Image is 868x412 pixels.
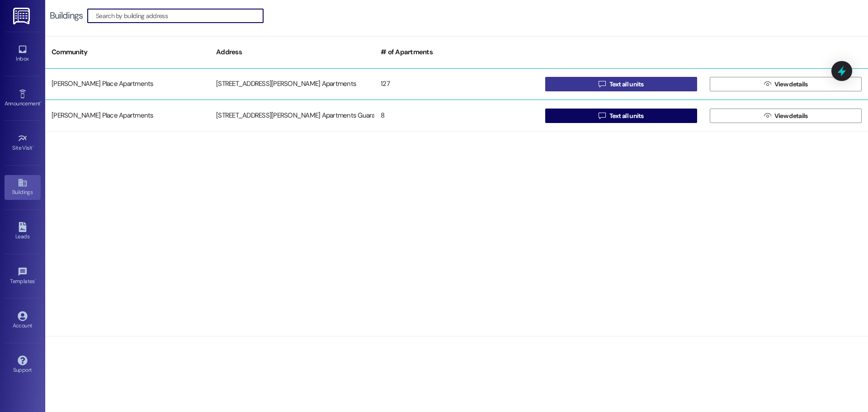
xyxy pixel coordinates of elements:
[96,9,263,22] input: Search by building address
[774,80,808,89] span: View details
[764,112,771,119] i: 
[374,75,539,93] div: 127
[599,112,605,119] i: 
[45,107,210,125] div: [PERSON_NAME] Place Apartments
[5,308,41,333] a: Account
[5,42,41,66] a: Inbox
[609,111,644,121] span: Text all units
[210,75,374,93] div: [STREET_ADDRESS][PERSON_NAME] Apartments
[5,131,41,155] a: Site Visit •
[710,109,862,123] button: View details
[50,11,83,20] div: Buildings
[764,81,771,88] i: 
[374,41,539,63] div: # of Apartments
[33,143,34,150] span: •
[5,175,41,199] a: Buildings
[5,219,41,244] a: Leads
[45,41,210,63] div: Community
[545,109,697,123] button: Text all units
[599,81,605,88] i: 
[5,264,41,289] a: Templates •
[13,8,32,24] img: ResiDesk Logo
[710,77,862,91] button: View details
[40,99,42,105] span: •
[210,107,374,125] div: [STREET_ADDRESS][PERSON_NAME] Apartments Guarantors
[609,80,644,89] span: Text all units
[545,77,697,91] button: Text all units
[210,41,374,63] div: Address
[774,111,808,121] span: View details
[374,107,539,125] div: 8
[35,277,36,283] span: •
[45,75,210,93] div: [PERSON_NAME] Place Apartments
[5,353,41,377] a: Support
